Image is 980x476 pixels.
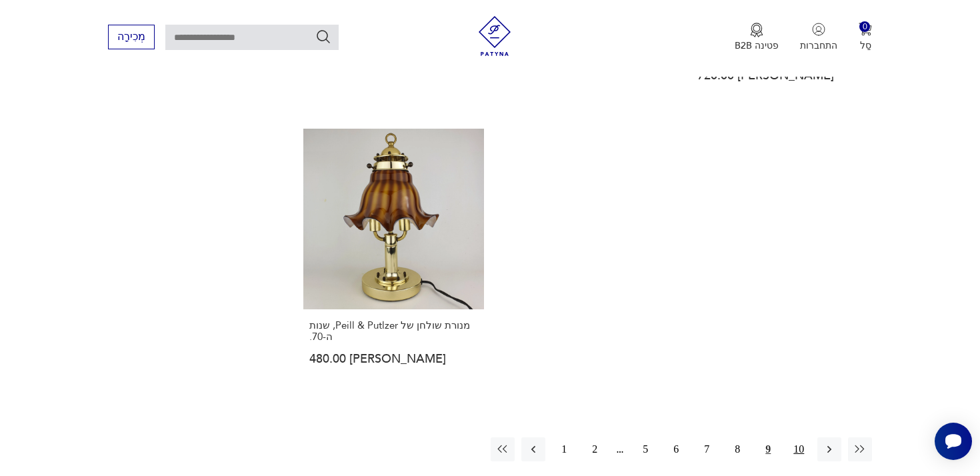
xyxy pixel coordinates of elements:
font: 8 [735,443,740,455]
font: 7 [704,443,709,455]
font: 6 [673,443,679,455]
a: מְכִירָה [108,33,155,43]
font: התחברות [800,39,837,52]
img: סמל עגלה [859,23,872,36]
font: 480.00 [PERSON_NAME] [309,351,446,367]
font: 10 [793,443,804,455]
button: 2 [583,437,607,461]
font: 1 [561,443,567,455]
button: 7 [695,437,719,461]
font: 9 [765,443,771,455]
button: 0סַל [859,23,872,52]
a: מנורת שולחן של Peill & Putlzer, שנות ה-70.מנורת שולחן של Peill & Putlzer, שנות ה-70.480.00 [PERSO... [303,129,484,391]
iframe: כפתור הווידג'ט של Smartsupp [935,423,972,460]
button: התחברות [800,23,837,52]
button: 8 [725,437,749,461]
font: 0 [863,21,867,33]
img: סמל משתמש [812,23,825,36]
button: 6 [664,437,688,461]
img: סמל מדליה [750,23,763,37]
font: פטינה B2B [735,39,779,52]
a: סמל מדליהפטינה B2B [735,23,779,52]
button: מְכִירָה [108,25,155,49]
font: 5 [643,443,648,455]
button: 1 [552,437,576,461]
button: 9 [756,437,780,461]
font: מְכִירָה [117,29,145,44]
button: פטינה B2B [735,23,779,52]
font: מנורת שולחן של Peill & Putlzer, שנות ה-70. [309,319,470,343]
button: 10 [787,437,811,461]
font: 2 [592,443,597,455]
font: סַל [860,39,871,52]
img: פטינה - חנות רהיטים ועיצובים וינטג' [475,16,515,56]
button: 5 [633,437,657,461]
button: לְחַפֵּשׂ [315,29,331,45]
